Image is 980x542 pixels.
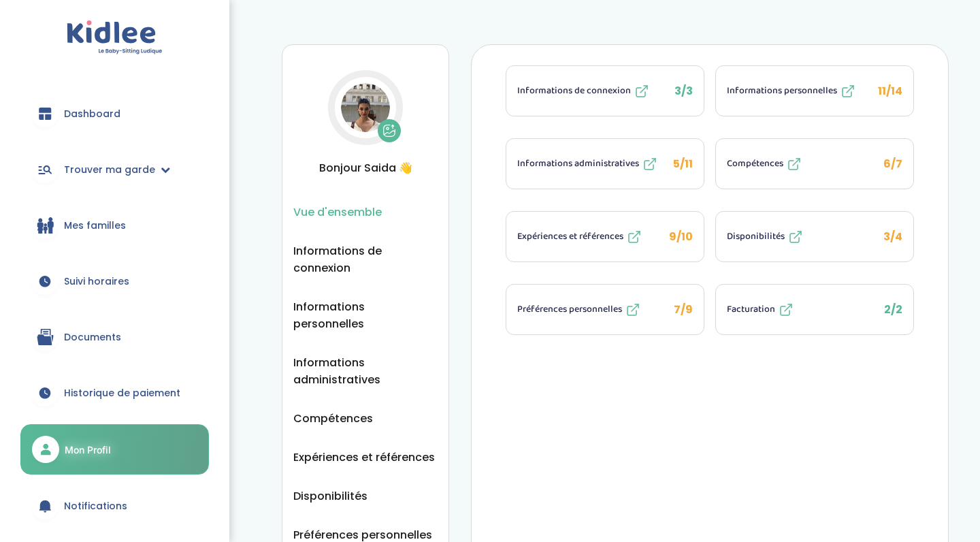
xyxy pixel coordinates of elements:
[727,229,785,244] span: Disponibilités
[878,83,902,99] span: 11/14
[20,481,209,530] a: Notifications
[64,163,155,177] span: Trouver ma garde
[293,449,435,466] button: Expériences et références
[506,285,704,334] button: Préférences personnelles 7/9
[716,212,913,261] button: Disponibilités 3/4
[20,313,209,362] a: Documents
[674,83,693,99] span: 3/3
[67,20,163,55] img: logo.svg
[293,354,438,388] button: Informations administratives
[716,66,913,116] button: Informations personnelles 11/14
[506,284,704,335] li: 7/9
[506,139,704,189] button: Informations administratives 5/11
[517,302,622,317] span: Préférences personnelles
[293,298,438,332] button: Informations personnelles
[883,229,902,244] span: 3/4
[64,219,126,233] span: Mes familles
[293,242,438,276] button: Informations de connexion
[65,443,111,457] span: Mon Profil
[64,499,127,513] span: Notifications
[64,274,129,289] span: Suivi horaires
[293,488,367,505] button: Disponibilités
[715,211,914,262] li: 3/4
[727,157,783,171] span: Compétences
[727,84,837,98] span: Informations personnelles
[293,159,438,176] span: Bonjour Saida 👋
[517,229,623,244] span: Expériences et références
[727,302,775,317] span: Facturation
[64,330,121,345] span: Documents
[64,386,180,400] span: Historique de paiement
[293,410,373,427] button: Compétences
[20,368,209,417] a: Historique de paiement
[20,257,209,306] a: Suivi horaires
[506,211,704,262] li: 9/10
[293,204,382,221] button: Vue d'ensemble
[716,285,913,334] button: Facturation 2/2
[506,138,704,189] li: 5/11
[673,156,693,172] span: 5/11
[715,138,914,189] li: 6/7
[883,156,902,172] span: 6/7
[517,84,631,98] span: Informations de connexion
[20,89,209,138] a: Dashboard
[506,65,704,116] li: 3/3
[669,229,693,244] span: 9/10
[20,145,209,194] a: Trouver ma garde
[715,65,914,116] li: 11/14
[716,139,913,189] button: Compétences 6/7
[20,201,209,250] a: Mes familles
[506,212,704,261] button: Expériences et références 9/10
[506,66,704,116] button: Informations de connexion 3/3
[674,302,693,317] span: 7/9
[64,107,120,121] span: Dashboard
[715,284,914,335] li: 2/2
[884,302,902,317] span: 2/2
[517,157,639,171] span: Informations administratives
[341,83,390,132] img: Avatar
[20,424,209,475] a: Mon Profil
